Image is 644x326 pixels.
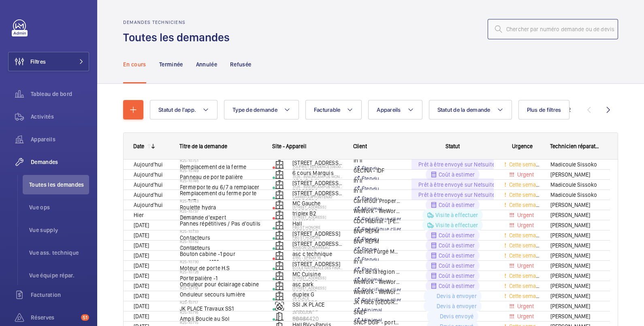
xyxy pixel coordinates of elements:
[123,60,146,68] p: En cours
[354,268,401,276] p: Pref de la région [GEOGRAPHIC_DATA]
[550,200,600,210] span: [PERSON_NAME]
[134,283,149,289] span: [DATE]
[550,180,600,190] span: Madicoule Sissoko
[134,262,149,269] span: [DATE]
[516,303,534,309] span: Urgent
[354,227,401,235] p: BNP REPM
[508,293,544,299] span: Cette semaine
[550,302,600,311] span: [PERSON_NAME]
[354,166,401,175] p: GECINA - IDF
[134,192,163,198] span: Aujourd'hui
[550,211,600,220] span: [PERSON_NAME]
[354,207,401,215] p: WeWork - WeWork Exploitation
[292,255,343,260] p: 4165 - EPINAY 16
[512,143,533,149] span: Urgence
[81,314,89,321] span: 51
[292,184,343,189] p: 3126 - INNONCAMPUS MONTROUGE
[354,298,401,306] p: JK Place [GEOGRAPHIC_DATA]
[179,143,227,149] span: Titre de la demande
[29,226,89,234] span: Vue supply
[180,275,262,280] h2: R25-10725
[368,100,422,119] button: Appareils
[123,30,235,45] h1: Toutes les demandes
[158,107,196,113] span: Statut de l'app.
[31,135,89,143] span: Appareils
[488,19,618,39] input: Chercher par numéro demande ou de devis
[134,313,149,320] span: [DATE]
[550,231,600,240] span: [PERSON_NAME]
[134,252,149,259] span: [DATE]
[550,281,600,291] span: [PERSON_NAME]
[134,273,149,279] span: [DATE]
[123,19,235,25] h2: Demandes techniciens
[134,212,144,218] span: Hier
[516,313,534,320] span: Urgent
[134,171,163,178] span: Aujourd'hui
[550,292,600,301] span: [PERSON_NAME]
[354,187,401,195] p: In'li
[232,107,277,113] span: Type de demande
[518,100,570,119] button: Plus de filtres
[508,181,544,188] span: Cette semaine
[31,158,89,166] span: Demandes
[550,251,600,260] span: [PERSON_NAME]
[508,242,544,249] span: Cette semaine
[8,52,89,71] button: Filtres
[292,235,343,240] p: FBG ST HONORE
[354,197,401,205] p: Carrefour Property
[550,190,600,200] span: Madicoule Sissoko
[292,205,343,209] p: [STREET_ADDRESS]
[550,271,600,281] span: [PERSON_NAME]
[134,232,149,239] span: [DATE]
[446,143,460,149] span: Statut
[354,288,401,296] p: WeWork - WeWork Exploitation
[437,107,490,113] span: Statut de la demande
[527,107,561,113] span: Plus de filtres
[150,100,218,119] button: Statut de l'app.
[292,225,343,230] p: FBG ST HONORE
[550,261,600,271] span: [PERSON_NAME]
[159,60,183,68] p: Terminée
[29,181,89,189] span: Toutes les demandes
[292,164,343,169] p: YouFirst Residence [GEOGRAPHIC_DATA]
[354,247,401,256] p: Cabinet Furgé Mulhauser - [PERSON_NAME]
[133,143,144,149] div: Date
[196,60,217,68] p: Annulée
[305,100,362,119] button: Facturable
[550,241,600,250] span: [PERSON_NAME]
[134,293,149,299] span: [DATE]
[508,232,544,239] span: Cette semaine
[377,107,401,113] span: Appareils
[354,217,401,225] p: CDC Habitat - [PERSON_NAME]
[516,212,534,218] span: Urgent
[134,161,163,168] span: Aujourd'hui
[292,275,343,280] p: [STREET_ADDRESS]
[29,271,89,279] span: Vue équipe répar.
[134,303,149,309] span: [DATE]
[180,245,262,250] h2: R25-10731
[354,258,401,266] p: In'li
[429,100,512,119] button: Statut de la demande
[516,222,534,228] span: Urgent
[292,265,343,270] p: Ecole Nationale des finances publiques - Noisiel
[550,221,600,230] span: [PERSON_NAME]
[516,262,534,269] span: Urgent
[292,215,343,219] p: [STREET_ADDRESS]
[180,286,262,290] h2: R25-10718
[508,161,544,168] span: Cette semaine
[550,170,600,179] span: [PERSON_NAME]
[180,184,262,189] h2: R25-10745
[353,143,367,149] span: Client
[354,308,401,316] p: SNEF
[354,177,401,185] p: In'li
[134,202,163,208] span: Aujourd'hui
[516,171,534,178] span: Urgent
[30,58,46,66] span: Filtres
[314,107,341,113] span: Facturable
[272,143,306,149] span: Site - Appareil
[508,252,544,259] span: Cette semaine
[292,286,343,290] p: [STREET_ADDRESS]
[31,313,78,322] span: Réserves
[354,278,401,286] p: WeWork - WeWork Exploitation
[31,113,89,121] span: Activités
